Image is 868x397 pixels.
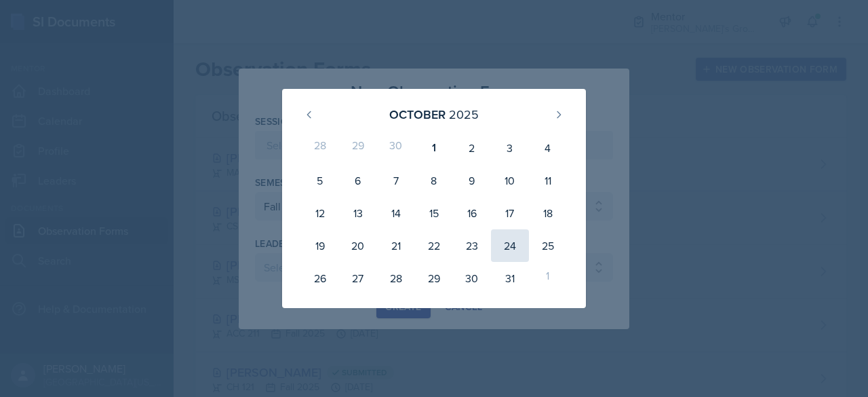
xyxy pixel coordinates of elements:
[415,164,453,197] div: 8
[339,132,377,164] div: 29
[339,164,377,197] div: 6
[491,197,529,229] div: 17
[529,229,567,262] div: 25
[529,197,567,229] div: 18
[339,197,377,229] div: 13
[301,197,339,229] div: 12
[449,105,479,124] div: 2025
[529,132,567,164] div: 4
[453,164,491,197] div: 9
[415,229,453,262] div: 22
[377,229,415,262] div: 21
[453,197,491,229] div: 16
[529,164,567,197] div: 11
[301,132,339,164] div: 28
[529,262,567,295] div: 1
[339,262,377,295] div: 27
[453,132,491,164] div: 2
[491,262,529,295] div: 31
[491,229,529,262] div: 24
[491,132,529,164] div: 3
[301,229,339,262] div: 19
[377,132,415,164] div: 30
[377,197,415,229] div: 14
[453,262,491,295] div: 30
[389,105,446,124] div: October
[301,164,339,197] div: 5
[377,262,415,295] div: 28
[301,262,339,295] div: 26
[415,197,453,229] div: 15
[491,164,529,197] div: 10
[377,164,415,197] div: 7
[415,262,453,295] div: 29
[453,229,491,262] div: 23
[339,229,377,262] div: 20
[415,132,453,164] div: 1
